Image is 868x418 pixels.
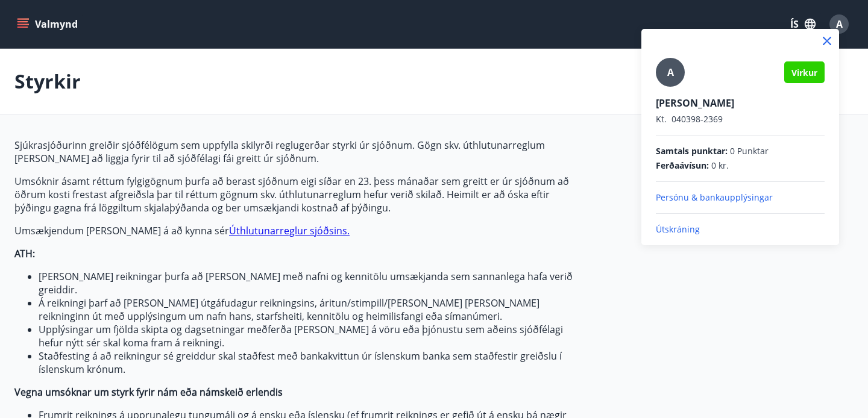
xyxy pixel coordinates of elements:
p: Útskráning [656,223,825,236]
p: 040398-2369 [656,113,825,125]
p: Persónu & bankaupplýsingar [656,192,825,204]
span: Kt. [656,113,667,125]
span: A [667,66,674,79]
p: [PERSON_NAME] [656,96,825,110]
span: 0 kr. [711,160,729,172]
span: 0 Punktar [730,145,769,157]
span: Ferðaávísun : [656,160,709,172]
span: Samtals punktar : [656,145,728,157]
span: Virkur [791,67,817,78]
